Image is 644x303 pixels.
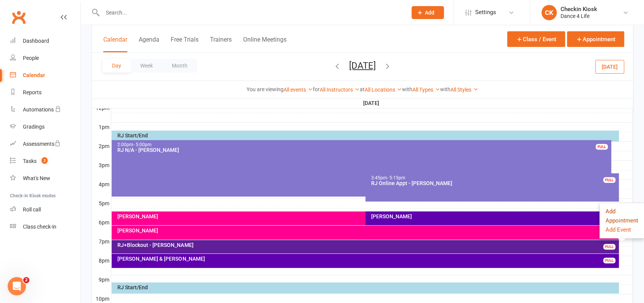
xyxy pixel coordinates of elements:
[371,181,617,186] div: RJ Online Appt - [PERSON_NAME]
[92,198,111,208] th: 5pm
[371,176,617,181] div: 3:45pm
[23,175,50,181] div: What's New
[23,124,45,130] div: Gradings
[541,5,557,20] div: CK
[162,59,197,73] button: Month
[349,60,376,71] button: [DATE]
[23,55,39,61] div: People
[8,277,26,295] iframe: Intercom live chat
[603,244,615,250] div: FULL
[23,224,56,230] div: Class check-in
[387,175,405,181] span: - 5:15pm
[23,106,54,113] div: Automations
[92,237,111,246] th: 7pm
[117,133,617,138] div: RJ Start/End
[360,86,365,92] strong: at
[117,214,610,219] div: [PERSON_NAME]
[10,67,80,84] a: Calendar
[371,214,617,219] div: [PERSON_NAME]
[117,228,617,233] div: [PERSON_NAME]
[100,7,402,18] input: Search...
[606,225,631,234] button: Add Event
[92,160,111,170] th: 3pm
[210,36,232,52] button: Trainers
[10,50,80,67] a: People
[133,142,152,147] span: - 5:00pm
[9,8,28,27] a: Clubworx
[10,218,80,235] a: Class kiosk mode
[412,6,444,19] button: Add
[23,89,42,95] div: Reports
[561,6,597,13] div: Checkin Kiosk
[103,36,127,52] button: Calendar
[111,98,633,108] th: [DATE]
[10,153,80,170] a: Tasks 3
[603,258,615,263] div: FULL
[10,118,80,135] a: Gradings
[320,87,360,93] a: All Instructors
[92,122,111,132] th: 1pm
[23,72,45,78] div: Calendar
[365,87,402,93] a: All Locations
[117,242,617,248] div: RJ+Blockout - [PERSON_NAME]
[10,101,80,118] a: Automations
[603,177,615,183] div: FULL
[117,285,617,290] div: RJ Start/End
[117,147,610,153] div: RJ N/A - [PERSON_NAME]
[92,141,111,151] th: 2pm
[92,179,111,189] th: 4pm
[131,59,162,73] button: Week
[425,10,434,16] span: Add
[171,36,199,52] button: Free Trials
[561,13,597,19] div: Dance 4 Life
[412,87,440,93] a: All Types
[402,86,412,92] strong: with
[23,277,29,283] span: 2
[117,256,617,261] div: [PERSON_NAME] & [PERSON_NAME]
[450,87,478,93] a: All Styles
[596,144,608,150] div: FULL
[23,141,61,147] div: Assessments
[284,87,313,93] a: All events
[10,32,80,50] a: Dashboard
[92,218,111,227] th: 6pm
[247,86,284,92] strong: You are viewing
[10,201,80,218] a: Roll call
[10,135,80,153] a: Assessments
[139,36,159,52] button: Agenda
[23,206,41,213] div: Roll call
[92,256,111,265] th: 8pm
[42,157,48,164] span: 3
[567,31,624,47] button: Appointment
[507,31,565,47] button: Class / Event
[440,86,450,92] strong: with
[606,207,638,225] button: Add Appointment
[595,60,624,73] button: [DATE]
[475,4,496,21] span: Settings
[313,86,320,92] strong: for
[23,158,37,164] div: Tasks
[10,170,80,187] a: What's New
[10,84,80,101] a: Reports
[243,36,287,52] button: Online Meetings
[117,142,610,147] div: 2:00pm
[23,38,49,44] div: Dashboard
[92,275,111,284] th: 9pm
[103,59,131,73] button: Day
